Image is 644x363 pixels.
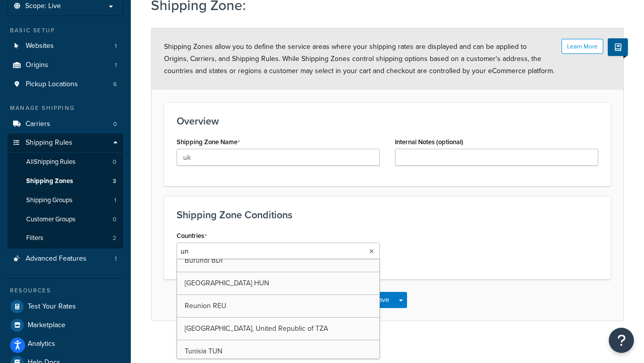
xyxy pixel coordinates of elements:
a: Burundi BDI [177,250,379,272]
span: Test Your Rates [28,302,76,311]
li: Pickup Locations [8,75,123,94]
span: Reunion REU [185,300,226,311]
span: Analytics [28,340,55,348]
a: Shipping Groups1 [8,191,123,210]
span: Advanced Features [26,255,87,263]
a: Reunion REU [177,295,379,317]
span: Tunisia TUN [185,346,222,356]
span: Burundi BDI [185,255,222,266]
span: Pickup Locations [26,80,78,89]
a: Analytics [8,335,123,353]
span: Shipping Groups [26,196,72,205]
div: Basic Setup [8,26,123,35]
span: 1 [115,255,117,263]
a: Tunisia TUN [177,340,379,362]
h3: Overview [177,115,598,127]
span: Shipping Zones allow you to define the service areas where your shipping rates are displayed and ... [164,41,554,76]
span: 0 [113,215,116,224]
span: [GEOGRAPHIC_DATA], United Republic of TZA [185,323,328,334]
a: Advanced Features1 [8,250,123,268]
a: Customer Groups0 [8,210,123,229]
span: Customer Groups [26,215,75,224]
span: 6 [113,80,117,89]
span: 1 [115,42,117,50]
span: 3 [113,177,116,186]
span: Marketplace [28,321,65,330]
label: Countries [177,232,207,240]
button: Show Help Docs [608,38,628,56]
div: Manage Shipping [8,104,123,112]
span: Scope: Live [25,2,61,11]
span: Websites [26,42,54,50]
a: Test Your Rates [8,297,123,316]
div: Resources [8,286,123,295]
span: 1 [115,61,117,70]
span: Shipping Zones [26,177,73,186]
a: Filters2 [8,229,123,248]
li: Customer Groups [8,210,123,229]
a: Shipping Rules [8,134,123,152]
span: Filters [26,234,43,243]
span: All Shipping Rules [26,158,75,166]
a: AllShipping Rules0 [8,153,123,171]
span: Origins [26,61,48,70]
a: Carriers0 [8,115,123,134]
span: [GEOGRAPHIC_DATA] HUN [185,278,269,288]
span: Shipping Rules [26,139,72,147]
li: Carriers [8,115,123,134]
a: Shipping Zones3 [8,172,123,191]
li: Shipping Zones [8,172,123,191]
li: Shipping Rules [8,134,123,249]
a: Marketplace [8,316,123,334]
button: Open Resource Center [609,328,634,353]
a: Websites1 [8,37,123,55]
li: Advanced Features [8,250,123,268]
a: [GEOGRAPHIC_DATA], United Republic of TZA [177,318,379,340]
span: 2 [113,234,116,243]
li: Origins [8,56,123,75]
button: Learn More [561,39,603,54]
h3: Shipping Zone Conditions [177,209,598,220]
label: Internal Notes (optional) [395,138,463,146]
a: [GEOGRAPHIC_DATA] HUN [177,272,379,294]
label: Shipping Zone Name [177,138,240,146]
span: 1 [114,196,116,205]
a: Origins1 [8,56,123,75]
li: Filters [8,229,123,248]
li: Shipping Groups [8,191,123,210]
li: Websites [8,37,123,55]
a: Pickup Locations6 [8,75,123,94]
span: 0 [113,120,117,129]
button: Save [368,292,395,308]
span: 0 [113,158,116,166]
span: Carriers [26,120,50,129]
